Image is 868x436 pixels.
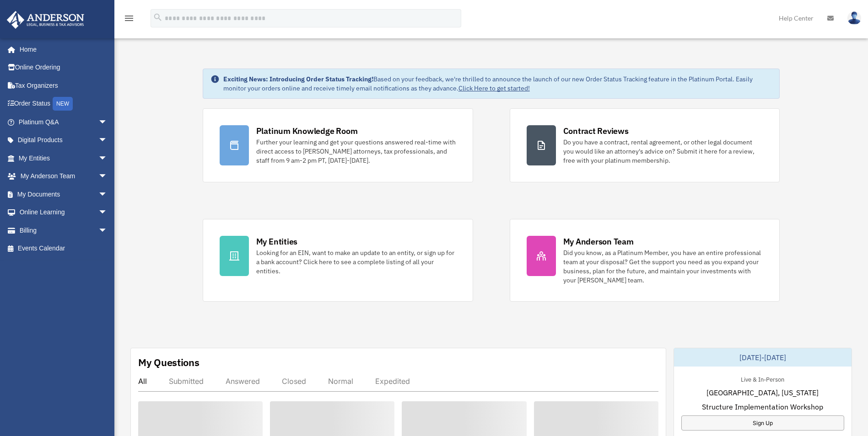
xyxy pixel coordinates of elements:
a: Platinum Q&Aarrow_drop_down [6,113,121,131]
span: arrow_drop_down [98,167,117,186]
div: Submitted [169,377,204,386]
div: [DATE]-[DATE] [674,348,852,367]
div: My Entities [256,236,297,247]
span: [GEOGRAPHIC_DATA], [US_STATE] [706,387,819,398]
a: Digital Productsarrow_drop_down [6,131,121,149]
div: Did you know, as a Platinum Member, you have an entire professional team at your disposal? Get th... [563,248,763,285]
span: arrow_drop_down [98,149,117,168]
a: Order StatusNEW [6,95,121,113]
div: My Anderson Team [563,236,634,247]
a: Platinum Knowledge Room Further your learning and get your questions answered real-time with dire... [203,108,473,182]
a: Contract Reviews Do you have a contract, rental agreement, or other legal document you would like... [510,108,780,182]
span: arrow_drop_down [98,221,117,240]
div: Expedited [375,377,410,386]
a: menu [124,16,135,24]
i: search [153,12,163,22]
a: Events Calendar [6,239,121,258]
a: My Anderson Teamarrow_drop_down [6,167,121,186]
a: Online Learningarrow_drop_down [6,203,121,222]
div: Closed [282,377,306,386]
a: Click Here to get started! [458,84,530,92]
span: arrow_drop_down [98,113,117,132]
a: Home [6,40,117,58]
div: Based on your feedback, we're thrilled to announce the launch of our new Order Status Tracking fe... [223,74,772,93]
a: My Entitiesarrow_drop_down [6,149,121,167]
div: Answered [226,377,260,386]
div: Live & In-Person [733,374,792,383]
a: Sign Up [681,415,844,431]
div: All [138,377,147,386]
a: My Entities Looking for an EIN, want to make an update to an entity, or sign up for a bank accoun... [203,219,473,302]
div: Contract Reviews [563,125,629,137]
div: Do you have a contract, rental agreement, or other legal document you would like an attorney's ad... [563,138,763,165]
div: Further your learning and get your questions answered real-time with direct access to [PERSON_NAM... [256,138,456,165]
a: Online Ordering [6,58,121,77]
span: arrow_drop_down [98,131,117,150]
div: Platinum Knowledge Room [256,125,358,137]
a: Billingarrow_drop_down [6,221,121,239]
div: Looking for an EIN, want to make an update to an entity, or sign up for a bank account? Click her... [256,248,456,276]
span: arrow_drop_down [98,185,117,204]
div: My Questions [138,356,199,369]
img: User Pic [847,11,861,25]
a: Tax Organizers [6,76,121,95]
a: My Documentsarrow_drop_down [6,185,121,203]
img: Anderson Advisors Platinum Portal [4,11,87,29]
a: My Anderson Team Did you know, as a Platinum Member, you have an entire professional team at your... [510,219,780,302]
div: Normal [328,377,353,386]
span: arrow_drop_down [98,203,117,222]
div: NEW [53,97,73,111]
i: menu [124,13,135,24]
strong: Exciting News: Introducing Order Status Tracking! [223,75,373,83]
span: Structure Implementation Workshop [702,401,823,412]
